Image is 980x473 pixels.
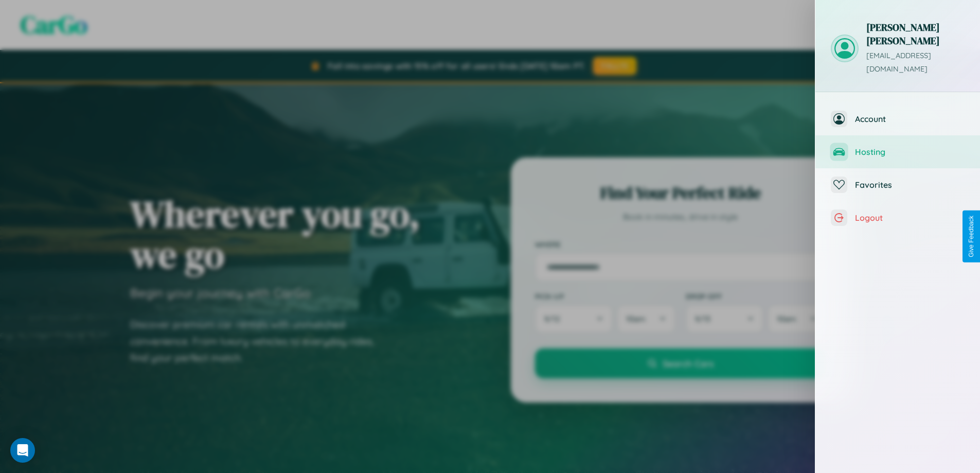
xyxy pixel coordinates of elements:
button: Account [815,102,980,135]
div: Open Intercom Messenger [10,438,35,463]
div: Give Feedback [968,216,975,257]
button: Hosting [815,135,980,168]
h3: [PERSON_NAME] [PERSON_NAME] [866,21,965,47]
span: Account [855,114,965,124]
button: Logout [815,201,980,234]
span: Favorites [855,180,965,190]
p: [EMAIL_ADDRESS][DOMAIN_NAME] [866,49,965,76]
button: Favorites [815,168,980,201]
span: Hosting [855,147,965,157]
span: Logout [855,213,965,223]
